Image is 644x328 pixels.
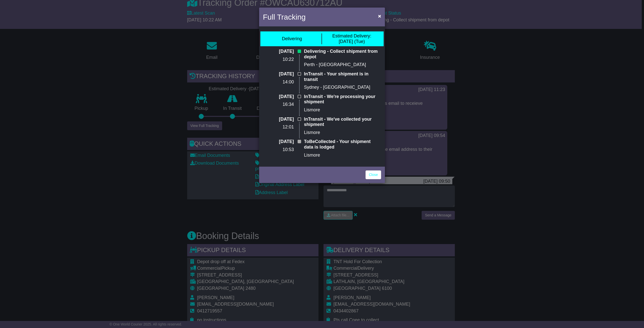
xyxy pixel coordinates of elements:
[263,94,294,100] p: [DATE]
[304,139,381,150] p: ToBeCollected - Your shipment data is lodged
[378,13,381,19] span: ×
[304,94,381,105] p: InTransit - We're processing your shipment
[263,102,294,107] p: 16:34
[263,49,294,54] p: [DATE]
[332,33,371,38] span: Estimated Delivery:
[263,124,294,130] p: 12:01
[304,49,381,60] p: Delivering - Collect shipment from depot
[304,153,381,158] p: Lismore
[304,85,381,90] p: Sydney - [GEOGRAPHIC_DATA]
[304,62,381,68] p: Perth - [GEOGRAPHIC_DATA]
[366,170,381,179] a: Close
[263,71,294,77] p: [DATE]
[263,139,294,145] p: [DATE]
[332,33,371,44] div: [DATE] (Tue)
[263,79,294,85] p: 14:00
[304,117,381,127] p: InTransit - We've collected your shipment
[263,11,306,23] h4: Full Tracking
[304,71,381,82] p: InTransit - Your shipment is in transit
[263,147,294,153] p: 10:53
[282,36,302,42] div: Delivering
[304,130,381,135] p: Lismore
[263,57,294,62] p: 10:22
[263,117,294,122] p: [DATE]
[376,11,384,21] button: Close
[304,107,381,113] p: Lismore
